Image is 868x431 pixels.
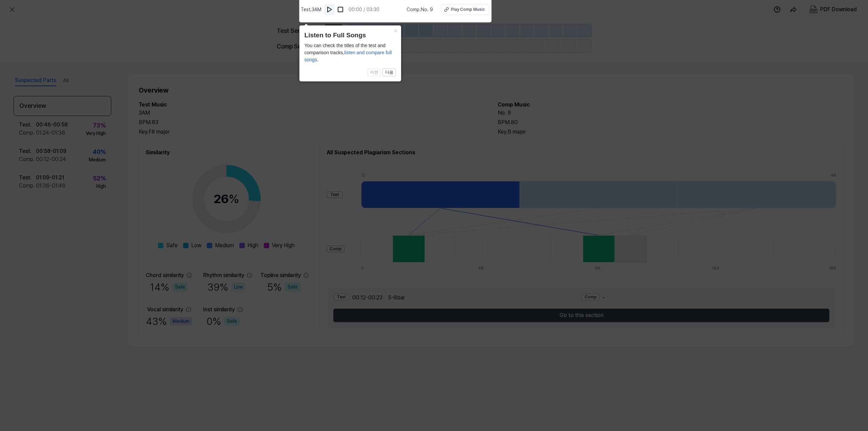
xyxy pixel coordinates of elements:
button: Close [390,25,401,35]
button: Play Comp Music [441,4,489,15]
header: Listen to Full Songs [304,31,396,40]
img: stop [337,6,344,13]
button: 다음 [382,68,396,77]
span: listen and compare full songs. [304,50,392,62]
div: 00:00 / 03:30 [349,6,379,13]
span: Comp . No. 9 [407,6,433,13]
img: play [326,6,333,13]
span: Test . 3AM [301,6,321,13]
div: Play Comp Music [451,6,485,13]
div: You can check the titles of the test and comparison tracks, [304,42,396,63]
